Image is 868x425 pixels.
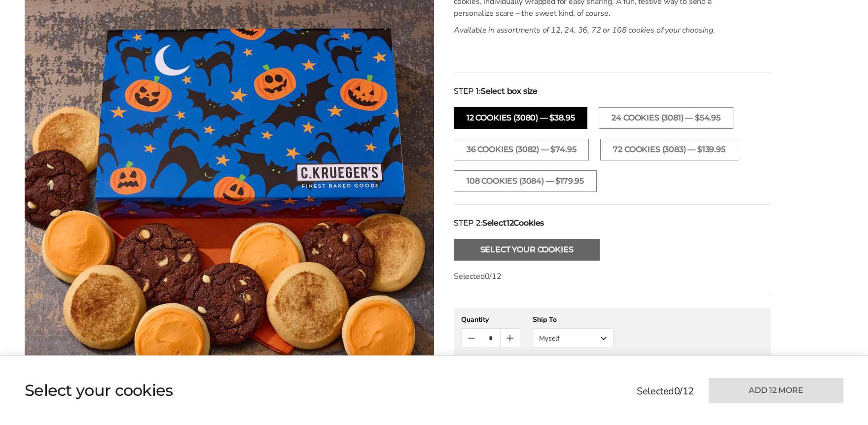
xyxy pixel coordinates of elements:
[599,107,733,129] button: 24 Cookies (3081) — $54.95
[674,385,680,398] span: 0
[454,85,771,97] div: STEP 1:
[481,329,500,348] input: Quantity
[454,139,589,160] button: 36 Cookies (3082) — $74.95
[533,315,614,324] div: Ship To
[485,271,490,282] span: 0
[8,387,102,417] iframe: Sign Up via Text for Offers
[637,384,694,399] p: Selected /
[481,85,538,97] strong: Select box size
[683,385,694,398] span: 12
[482,217,544,229] strong: Select Cookies
[454,170,597,192] button: 108 Cookies (3084) — $179.95
[454,217,771,229] div: STEP 2:
[454,308,771,381] gfm-form: New recipient
[501,329,520,348] button: Count plus
[462,329,481,348] button: Count minus
[600,139,738,160] button: 72 Cookies (3083) — $139.95
[506,218,514,228] span: 12
[454,239,600,261] button: Select Your Cookies
[454,25,715,36] em: Available in assortments of 12, 24, 36, 72 or 108 cookies of your choosing.
[533,328,614,348] button: Myself
[461,315,520,324] div: Quantity
[492,271,502,282] span: 12
[454,107,587,129] button: 12 Cookies (3080) — $38.95
[454,270,771,282] p: Selected /
[709,378,843,403] button: Add 12 more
